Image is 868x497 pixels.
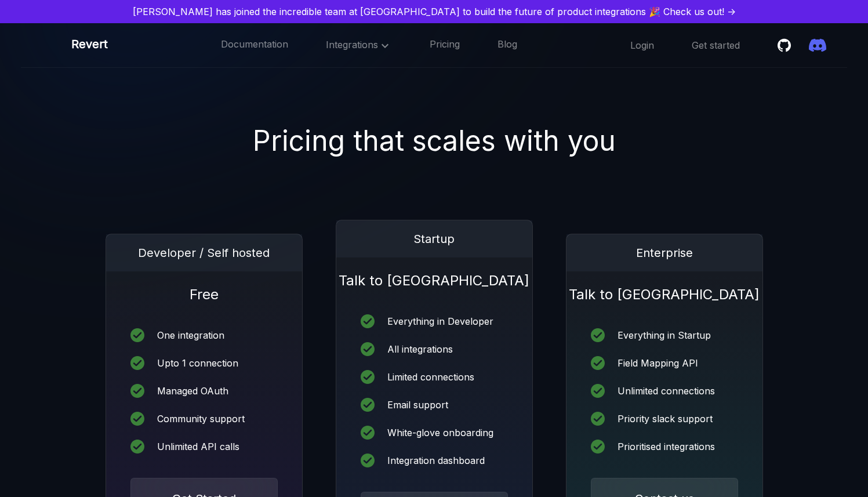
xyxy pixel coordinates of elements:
img: icon [361,370,375,384]
div: Unlimited API calls [157,442,239,451]
img: icon [361,342,375,356]
img: icon [130,440,144,454]
img: icon [591,384,605,398]
div: Upto 1 connection [157,358,238,368]
img: icon [130,384,144,398]
img: icon [591,440,605,454]
div: Unlimited connections [618,386,715,396]
div: Revert [71,35,108,56]
a: Blog [497,38,517,53]
div: Startup [336,220,532,257]
div: Priority slack support [618,414,713,423]
div: Integration dashboard [387,456,485,465]
h1: Talk to [GEOGRAPHIC_DATA] [336,257,532,290]
a: Star revertinc/revert on Github [778,37,795,54]
img: icon [591,328,605,342]
h1: Free [106,271,302,304]
div: Everything in Developer [387,317,493,326]
img: Revert logo [42,35,63,56]
a: Pricing [430,38,460,53]
div: Prioritised integrations [618,442,715,451]
img: icon [130,412,144,426]
img: icon [361,398,375,412]
img: icon [591,412,605,426]
img: icon [361,314,375,328]
div: Enterprise [566,234,762,271]
img: icon [361,454,375,467]
a: Get started [692,39,740,52]
div: Field Mapping API [618,358,698,368]
img: icon [361,426,375,440]
div: Managed OAuth [157,386,228,396]
a: [PERSON_NAME] has joined the incredible team at [GEOGRAPHIC_DATA] to build the future of product ... [5,5,863,19]
div: Email support [387,400,448,409]
a: Login [630,39,654,52]
div: One integration [157,331,224,340]
h1: Talk to [GEOGRAPHIC_DATA] [566,271,762,304]
div: Everything in Startup [618,331,711,340]
img: icon [591,356,605,370]
div: Limited connections [387,372,474,382]
a: Documentation [221,38,288,53]
img: icon [130,328,144,342]
span: Integrations [326,39,392,50]
div: White-glove onboarding [387,428,493,437]
div: Community support [157,414,245,423]
div: All integrations [387,344,453,354]
img: icon [130,356,144,370]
